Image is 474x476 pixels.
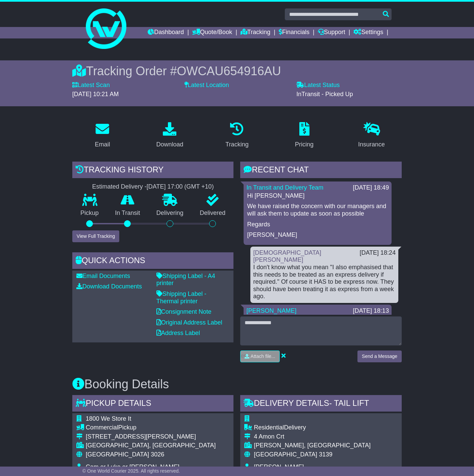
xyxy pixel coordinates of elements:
div: Tracking [225,140,248,149]
span: [PERSON_NAME] [254,464,304,470]
a: Settings [353,27,383,38]
div: Pickup [86,424,216,431]
span: - Tail Lift [329,398,369,408]
div: Download [156,140,183,149]
div: RECENT CHAT [240,162,402,180]
div: [GEOGRAPHIC_DATA], [GEOGRAPHIC_DATA] [86,442,216,449]
span: Commercial [86,424,118,431]
span: 3026 [151,451,164,458]
p: Hi [PERSON_NAME] [247,192,388,200]
a: Email Documents [76,273,130,279]
a: Tracking [221,120,253,151]
p: We have raised the concern with our managers and will ask them to update as soon as possible [247,203,388,217]
div: [STREET_ADDRESS][PERSON_NAME] [86,433,216,441]
p: Delivered [192,209,233,217]
a: Shipping Label - A4 printer [156,273,215,287]
div: [DATE] 17:00 (GMT +10) [147,183,214,191]
h3: Booking Details [72,377,402,391]
p: Regards [247,221,388,228]
div: Tracking Order # [72,64,402,78]
a: In Transit and Delivery Team [246,184,323,191]
a: Insurance [354,120,389,151]
a: Download [152,120,188,151]
span: 3139 [319,451,332,458]
div: Pickup Details [72,395,234,413]
a: Email [91,120,115,151]
div: 4 Amon Crt [254,433,394,441]
button: View Full Tracking [72,230,119,242]
div: [DATE] 18:13 [353,307,389,315]
a: Download Documents [76,283,142,290]
a: [PERSON_NAME] [246,307,296,314]
a: Financials [279,27,309,38]
p: Delivering [148,209,192,217]
button: Send a Message [357,351,402,362]
span: InTransit - Picked Up [296,91,353,97]
span: [GEOGRAPHIC_DATA] [254,451,317,458]
span: Cam or Luke or [PERSON_NAME] [86,464,179,470]
a: Tracking [241,27,270,38]
label: Latest Location [184,82,229,89]
label: Latest Scan [72,82,110,89]
p: In Transit [107,209,148,217]
span: [DATE] 10:21 AM [72,91,119,97]
div: Estimated Delivery - [72,183,234,191]
a: Pricing [291,120,318,151]
a: Shipping Label - Thermal printer [156,290,206,305]
div: [PERSON_NAME], [GEOGRAPHIC_DATA] [254,442,394,449]
a: Quote/Book [192,27,232,38]
span: © One World Courier 2025. All rights reserved. [82,468,180,474]
span: 1800 We Store It [86,415,131,422]
div: Delivery Details [240,395,402,413]
label: Latest Status [296,82,340,89]
span: OWCAU654916AU [177,64,281,78]
div: Email [95,140,110,149]
div: Quick Actions [72,252,234,271]
div: Delivery [254,424,394,431]
a: Original Address Label [156,319,222,326]
span: [GEOGRAPHIC_DATA] [86,451,149,458]
a: Support [318,27,345,38]
p: Pickup [72,209,107,217]
p: [PERSON_NAME] [247,231,388,239]
a: Consignment Note [156,308,211,315]
a: Address Label [156,330,200,336]
div: I don't know what you mean "I also emphasised that this needs to be treated as an express deliver... [253,264,396,300]
a: Dashboard [148,27,184,38]
div: Pricing [295,140,314,149]
a: [DEMOGRAPHIC_DATA][PERSON_NAME] [253,249,321,263]
div: [DATE] 18:49 [353,184,389,192]
div: Tracking history [72,162,234,180]
div: Insurance [358,140,385,149]
span: Residential [254,424,284,431]
div: [DATE] 18:24 [359,249,396,257]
